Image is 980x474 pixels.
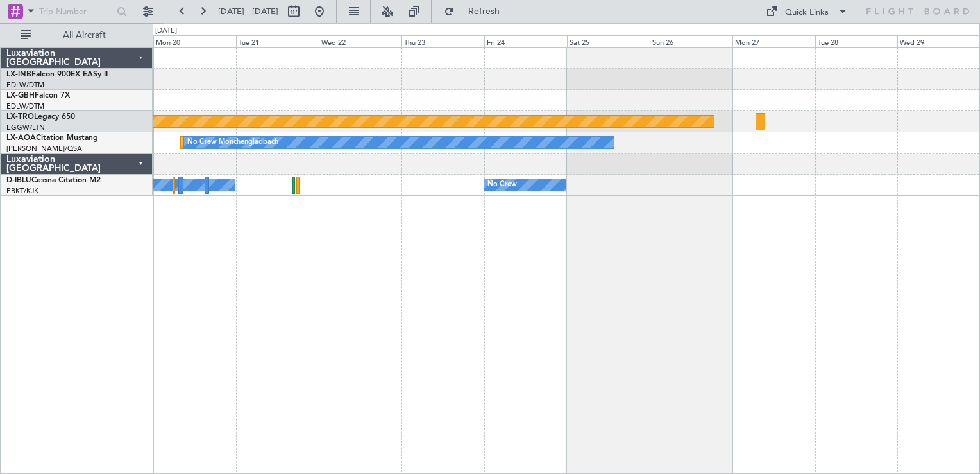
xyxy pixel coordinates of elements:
span: All Aircraft [33,31,135,40]
span: LX-GBH [6,92,35,100]
a: LX-INBFalcon 900EX EASy II [6,71,108,78]
button: Quick Links [759,1,854,22]
div: Sat 25 [567,35,650,47]
button: All Aircraft [14,25,139,46]
a: EBKT/KJK [6,186,38,196]
a: D-IBLUCessna Citation M2 [6,177,101,184]
div: No Crew Monchengladbach [187,133,278,152]
a: EDLW/DTM [6,80,44,90]
span: LX-TRO [6,113,34,121]
span: LX-INB [6,71,31,78]
span: LX-AOA [6,134,36,142]
div: Mon 27 [732,35,815,47]
a: LX-GBHFalcon 7X [6,92,70,100]
span: [DATE] - [DATE] [218,6,278,17]
span: D-IBLU [6,177,31,184]
button: Refresh [438,1,515,22]
div: Tue 28 [815,35,898,47]
a: LX-AOACitation Mustang [6,134,98,142]
div: Thu 23 [401,35,484,47]
div: Sun 26 [650,35,732,47]
span: Refresh [457,7,511,16]
div: Mon 20 [153,35,236,47]
div: Wed 22 [319,35,401,47]
div: Quick Links [785,6,829,19]
div: Tue 21 [236,35,319,47]
div: [DATE] [155,26,177,37]
a: EGGW/LTN [6,123,45,132]
div: Wed 29 [897,35,980,47]
div: No Crew [487,175,517,195]
div: Fri 24 [484,35,567,47]
a: EDLW/DTM [6,101,44,111]
a: [PERSON_NAME]/QSA [6,144,82,154]
input: Trip Number [39,2,113,21]
a: LX-TROLegacy 650 [6,113,75,121]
